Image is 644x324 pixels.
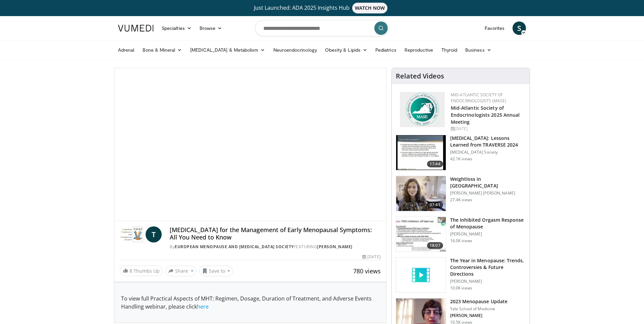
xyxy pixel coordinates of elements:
div: [DATE] [362,254,380,260]
h3: Weightloss in [GEOGRAPHIC_DATA] [450,176,526,189]
a: Specialties [158,21,196,35]
a: Mid-Atlantic Society of Endocrinologists (MASE) [451,92,506,104]
img: 1317c62a-2f0d-4360-bee0-b1bff80fed3c.150x105_q85_crop-smart_upscale.jpg [396,135,446,170]
a: T [146,226,162,242]
span: 07:41 [427,202,443,208]
span: 18:07 [427,242,443,249]
a: Adrenal [114,43,139,57]
a: S [513,21,526,35]
h3: 2023 Menopause Update [450,298,507,305]
h3: The Year in Menopause: Trends, Controversies & Future Directions [450,257,526,277]
video-js: Video Player [114,68,386,221]
a: Favorites [481,21,508,35]
a: 18:07 The Inhibited Orgasm Response of Menopause [PERSON_NAME] 16.0K views [396,217,526,252]
h3: [MEDICAL_DATA]: Lessons Learned from TRAVERSE 2024 [450,135,526,148]
a: Neuroendocrinology [269,43,321,57]
div: [DATE] [451,126,524,132]
img: VuMedi Logo [118,25,154,32]
img: European Menopause and Andropause Society [120,226,143,242]
a: Reproductive [400,43,437,57]
a: Pediatrics [371,43,400,57]
span: WATCH NOW [352,3,388,13]
img: video_placeholder_short.svg [396,258,446,292]
a: Mid-Atlantic Society of Endocrinologists 2025 Annual Meeting [451,105,520,125]
img: 9983fed1-7565-45be-8934-aef1103ce6e2.150x105_q85_crop-smart_upscale.jpg [396,176,446,211]
a: Just Launched: ADA 2025 Insights HubWATCH NOW [119,3,525,13]
button: Save to [199,266,233,276]
a: Bone & Mineral [139,43,186,57]
span: To view full [121,295,149,302]
span: 8 [129,268,132,274]
a: The Year in Menopause: Trends, Controversies & Future Directions [PERSON_NAME] 10.0K views [396,257,526,293]
a: European Menopause and [MEDICAL_DATA] Society [175,244,294,250]
button: Share [165,266,197,276]
a: [PERSON_NAME] [317,244,353,250]
p: 42.1K views [450,156,472,162]
a: Obesity & Lipids [321,43,371,57]
p: [MEDICAL_DATA] Society [450,150,526,155]
p: [PERSON_NAME] [450,279,526,284]
a: Browse [196,21,226,35]
span: 780 views [353,267,381,275]
h4: Related Videos [396,72,444,80]
a: 17:44 [MEDICAL_DATA]: Lessons Learned from TRAVERSE 2024 [MEDICAL_DATA] Society 42.1K views [396,135,526,170]
p: [PERSON_NAME] [450,231,526,237]
div: By FEATURING [170,244,381,250]
p: 27.4K views [450,197,472,203]
h4: [MEDICAL_DATA] for the Management of Early Menopausal Symptoms: All You Need to Know [170,226,381,241]
p: Yale School of Medicine [450,306,507,312]
input: Search topics, interventions [255,20,389,36]
p: 16.0K views [450,238,472,244]
img: f382488c-070d-4809-84b7-f09b370f5972.png.150x105_q85_autocrop_double_scale_upscale_version-0.2.png [400,92,445,127]
a: [MEDICAL_DATA] & Metabolism [186,43,269,57]
a: Business [461,43,495,57]
p: [PERSON_NAME] [450,313,507,318]
span: 17:44 [427,161,443,167]
a: here [197,303,209,310]
img: 283c0f17-5e2d-42ba-a87c-168d447cdba4.150x105_q85_crop-smart_upscale.jpg [396,217,446,252]
a: 8 Thumbs Up [120,266,163,276]
p: 10.0K views [450,285,472,291]
a: Thyroid [437,43,462,57]
a: 07:41 Weightloss in [GEOGRAPHIC_DATA] [PERSON_NAME] [PERSON_NAME] 27.4K views [396,176,526,211]
h3: The Inhibited Orgasm Response of Menopause [450,217,526,230]
span: Practical Aspects of MHT: Regimen, Dosage, Duration of Treatment, and Adverse Events Handling web... [121,295,372,310]
p: [PERSON_NAME] [PERSON_NAME] [450,191,526,196]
